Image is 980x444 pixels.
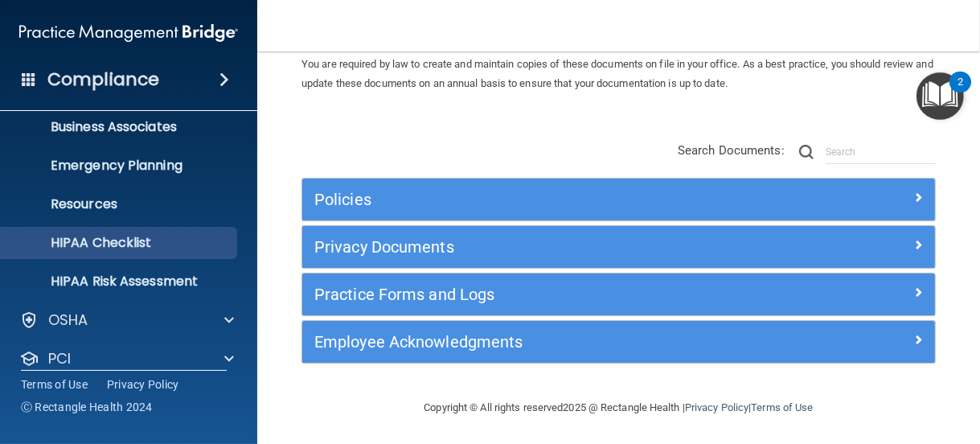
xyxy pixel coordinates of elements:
p: Emergency Planning [10,158,230,174]
p: Business Associates [10,119,230,135]
p: HIPAA Checklist [10,235,230,251]
img: PMB logo [19,17,238,49]
a: OSHA [19,310,234,330]
a: Policies [314,187,923,212]
span: Search Documents: [678,143,785,158]
p: HIPAA Risk Assessment [10,273,230,290]
button: Open Resource Center, 2 new notifications [916,72,964,120]
span: Ⓒ Rectangle Health 2024 [21,399,153,415]
p: OSHA [48,310,88,330]
a: Terms of Use [751,401,813,413]
iframe: Drift Widget Chat Controller [702,330,961,394]
div: 2 [957,82,963,103]
img: ic-search.3b580494.png [799,145,814,159]
h5: Privacy Documents [314,238,765,256]
h5: Policies [314,191,765,208]
h5: Practice Forms and Logs [314,286,765,303]
a: PCI [19,349,234,368]
p: PCI [48,349,71,368]
h5: Employee Acknowledgments [314,333,765,351]
a: Privacy Policy [685,401,748,413]
div: Copyright © All rights reserved 2025 @ Rectangle Health | | [326,382,912,434]
h4: Compliance [47,68,159,91]
a: Terms of Use [21,376,88,393]
a: Practice Forms and Logs [314,282,923,307]
a: Privacy Documents [314,234,923,260]
p: Resources [10,196,230,212]
a: Privacy Policy [107,376,179,393]
input: Search [826,140,936,164]
span: You are required by law to create and maintain copies of these documents on file in your office. ... [301,58,933,89]
a: Employee Acknowledgments [314,329,923,355]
